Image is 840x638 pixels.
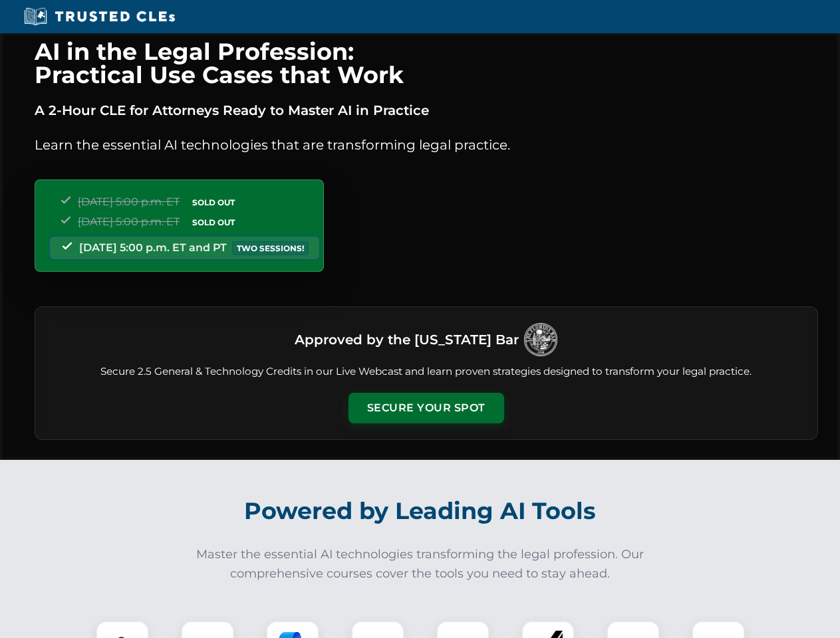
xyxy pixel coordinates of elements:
p: A 2-Hour CLE for Attorneys Ready to Master AI in Practice [35,100,818,121]
span: [DATE] 5:00 p.m. ET [78,195,180,208]
p: Learn the essential AI technologies that are transforming legal practice. [35,134,818,156]
h2: Powered by Leading AI Tools [52,488,789,534]
img: Logo [524,323,557,356]
img: Trusted CLEs [20,7,179,27]
button: Secure Your Spot [349,393,504,423]
p: Master the essential AI technologies transforming the legal profession. Our comprehensive courses... [188,545,653,584]
span: SOLD OUT [188,195,239,209]
h1: AI in the Legal Profession: Practical Use Cases that Work [35,40,818,86]
h3: Approved by the [US_STATE] Bar [295,328,519,352]
span: [DATE] 5:00 p.m. ET [78,215,180,228]
p: Secure 2.5 General & Technology Credits in our Live Webcast and learn proven strategies designed ... [51,364,801,379]
span: SOLD OUT [188,215,239,229]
